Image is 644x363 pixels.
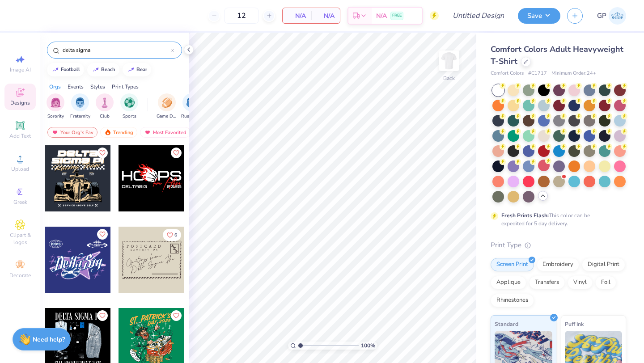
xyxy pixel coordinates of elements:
[491,294,534,307] div: Rhinestones
[97,310,108,321] button: Like
[361,342,375,350] span: 100 %
[171,310,182,321] button: Like
[70,93,90,120] div: filter for Fraternity
[62,46,170,55] input: Try "Alpha"
[551,70,596,77] span: Minimum Order: 24 +
[47,63,84,76] button: football
[92,67,99,72] img: trend_line.gif
[565,319,584,329] span: Puff Ink
[61,67,80,72] div: football
[136,67,147,72] div: bear
[47,113,64,120] span: Sorority
[112,83,139,91] div: Print Types
[491,44,623,67] span: Comfort Colors Adult Heavyweight T-Shirt
[443,74,455,82] div: Back
[140,127,191,138] div: Most Favorited
[181,93,202,120] button: filter button
[491,70,524,77] span: Comfort Colors
[288,11,306,21] span: N/A
[70,93,90,120] button: filter button
[568,276,593,289] div: Vinyl
[96,93,114,120] button: filter button
[440,52,458,70] img: Back
[47,93,64,120] button: filter button
[597,11,606,21] span: GP
[376,11,387,21] span: N/A
[68,83,84,91] div: Events
[120,93,138,120] button: filter button
[501,212,549,219] strong: Fresh Prints Flash:
[127,67,135,72] img: trend_line.gif
[123,63,151,76] button: bear
[181,113,202,120] span: Rush & Bid
[47,127,97,138] div: Your Org's Fav
[501,211,611,228] div: This color can be expedited for 5 day delivery.
[51,97,61,108] img: Sorority Image
[123,113,136,120] span: Sports
[100,97,110,108] img: Club Image
[49,83,61,91] div: Orgs
[609,7,626,25] img: Gabriela Perez
[124,97,135,108] img: Sports Image
[52,67,59,72] img: trend_line.gif
[163,229,181,241] button: Like
[162,97,172,108] img: Game Day Image
[186,97,197,108] img: Rush & Bid Image
[104,129,111,135] img: trending.gif
[537,258,579,271] div: Embroidery
[144,129,151,135] img: most_fav.gif
[157,93,177,120] div: filter for Game Day
[491,240,626,250] div: Print Type
[120,93,138,120] div: filter for Sports
[529,276,565,289] div: Transfers
[75,97,85,108] img: Fraternity Image
[9,272,31,279] span: Decorate
[445,7,511,25] input: Untitled Design
[4,232,36,246] span: Clipart & logos
[10,66,31,73] span: Image AI
[97,148,108,158] button: Like
[157,113,177,120] span: Game Day
[582,258,625,271] div: Digital Print
[97,229,108,240] button: Like
[11,165,29,173] span: Upload
[101,67,115,72] div: beach
[392,13,402,19] span: FREE
[90,83,105,91] div: Styles
[491,276,526,289] div: Applique
[595,276,616,289] div: Foil
[33,335,65,344] strong: Need help?
[51,129,59,135] img: most_fav.gif
[181,93,202,120] div: filter for Rush & Bid
[157,93,177,120] button: filter button
[174,233,177,237] span: 6
[171,148,182,158] button: Like
[518,8,560,24] button: Save
[10,99,30,106] span: Designs
[96,93,114,120] div: filter for Club
[491,258,534,271] div: Screen Print
[47,93,64,120] div: filter for Sorority
[495,319,518,329] span: Standard
[597,7,626,25] a: GP
[87,63,119,76] button: beach
[70,113,90,120] span: Fraternity
[13,198,27,206] span: Greek
[528,70,547,77] span: # C1717
[224,8,259,24] input: – –
[9,132,31,139] span: Add Text
[100,113,110,120] span: Club
[317,11,335,21] span: N/A
[100,127,137,138] div: Trending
